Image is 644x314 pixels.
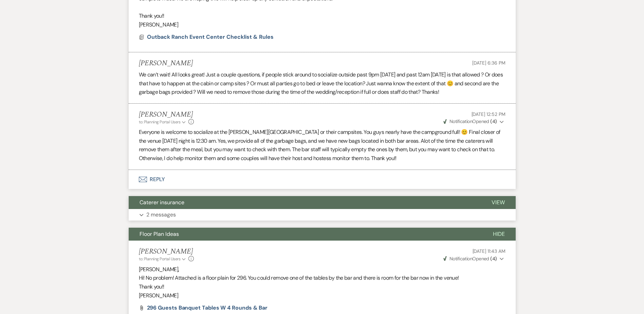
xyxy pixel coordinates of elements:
[129,170,516,189] button: Reply
[139,119,181,125] span: to: Planning Portal Users
[449,256,472,262] span: Notification
[139,12,505,20] p: Thank you!!
[490,118,497,124] strong: ( 4 )
[139,119,187,125] button: to: Planning Portal Users
[139,291,505,300] p: [PERSON_NAME]
[473,248,505,254] span: [DATE] 11:43 AM
[147,33,274,40] span: Outback Ranch Event Center Checklist & Rules
[139,247,194,256] h5: [PERSON_NAME]
[147,305,268,311] a: 296 Guests Banquet Tables w 4 Rounds & Bar
[146,210,176,219] p: 2 messages
[139,110,194,119] h5: [PERSON_NAME]
[139,282,505,291] p: Thank you!!
[139,20,505,29] p: [PERSON_NAME]
[129,209,516,221] button: 2 messages
[442,255,505,262] button: NotificationOpened (4)
[481,196,516,209] button: View
[472,111,505,117] span: [DATE] 12:52 PM
[472,60,505,66] span: [DATE] 6:36 PM
[490,256,497,262] strong: ( 4 )
[139,274,505,282] p: Hi! No problem! Attached is a floor plain for 296. You could remove one of the tables by the bar ...
[129,228,482,241] button: Floor Plan Ideas
[139,128,505,162] p: Everyone is welcome to socialize at the [PERSON_NAME][GEOGRAPHIC_DATA] or their campsites. You gu...
[482,228,516,241] button: Hide
[139,256,187,262] button: to: Planning Portal Users
[140,230,179,238] span: Floor Plan Ideas
[147,304,268,311] span: 296 Guests Banquet Tables w 4 Rounds & Bar
[139,265,505,274] p: [PERSON_NAME],
[443,118,497,124] span: Opened
[139,256,181,262] span: to: Planning Portal Users
[139,70,505,97] p: We can’t wait! All looks great! Just a couple questions, if people stick around to socialize outs...
[147,33,275,41] button: Outback Ranch Event Center Checklist & Rules
[140,199,184,206] span: Caterer insurance
[139,59,193,68] h5: [PERSON_NAME]
[129,196,481,209] button: Caterer insurance
[442,118,505,125] button: NotificationOpened (4)
[493,230,505,238] span: Hide
[449,118,472,124] span: Notification
[492,199,505,206] span: View
[443,256,497,262] span: Opened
